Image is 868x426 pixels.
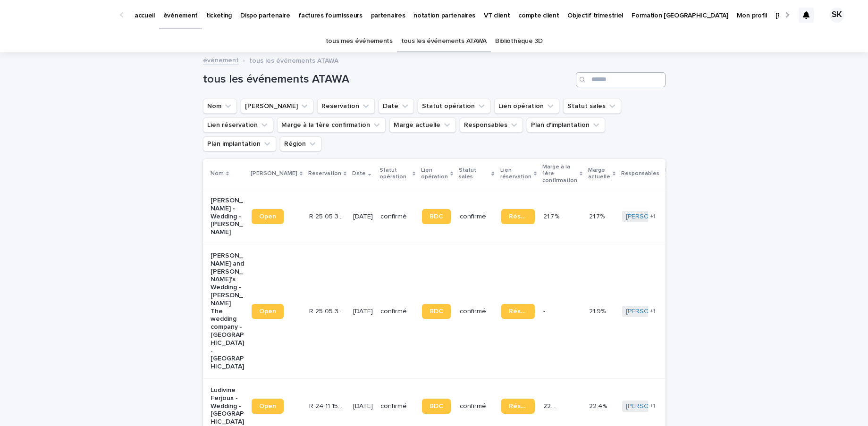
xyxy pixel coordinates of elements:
a: Open [252,399,284,414]
p: [PERSON_NAME] [251,168,297,179]
button: Plan d'implantation [527,117,605,133]
a: [PERSON_NAME] [626,308,677,316]
a: Open [252,209,284,224]
span: Réservation [509,308,527,315]
h1: tous les événements ATAWA [203,73,572,86]
p: [PERSON_NAME] - Wedding - [PERSON_NAME] [211,197,244,236]
p: Ludivine Ferjoux - Wedding - [GEOGRAPHIC_DATA] [211,386,244,426]
span: + 1 [650,214,655,219]
tr: [PERSON_NAME] - Wedding - [PERSON_NAME]OpenR 25 05 3705R 25 05 3705 [DATE]confirméBDCconfirméRése... [203,189,811,244]
p: tous les événements ATAWA [249,55,338,65]
p: Nom [211,168,224,179]
button: Nom [203,99,237,114]
button: Responsables [460,117,523,133]
span: Réservation [509,213,527,220]
p: confirmé [380,308,414,316]
button: Reservation [317,99,375,114]
p: confirmé [380,402,414,410]
p: confirmé [460,402,493,410]
span: Open [259,403,276,409]
a: [PERSON_NAME] [626,213,677,221]
button: Date [379,99,414,114]
p: Plan d'implantation [665,165,704,183]
button: Marge actuelle [389,117,456,133]
a: BDC [422,209,451,224]
button: Région [280,136,321,151]
a: Réservation [501,399,535,414]
a: événement [203,54,239,65]
a: BDC [422,399,451,414]
button: Lien réservation [203,117,273,133]
p: R 25 05 3705 [309,211,345,221]
span: Open [259,213,276,220]
span: BDC [430,308,443,315]
p: confirmé [460,213,493,221]
a: [PERSON_NAME] [626,402,677,410]
p: [DATE] [353,308,373,316]
p: 21.7% [589,211,607,221]
a: tous mes événements [326,30,393,52]
span: + 1 [650,403,655,409]
button: Statut opération [418,99,490,114]
p: 22.4 % [543,401,562,410]
tr: [PERSON_NAME] and [PERSON_NAME]'s Wedding - [PERSON_NAME] The wedding company - [GEOGRAPHIC_DATA]... [203,244,811,378]
p: 22.4% [589,401,609,410]
button: Plan implantation [203,136,276,151]
button: Lien opération [494,99,559,114]
p: Lien opération [421,165,448,183]
img: Ls34BcGeRexTGTNfXpUC [19,6,110,25]
p: confirmé [460,308,493,316]
input: Search [576,72,666,87]
span: BDC [430,403,443,409]
span: + 1 [650,309,655,314]
p: - [543,306,547,316]
p: Reservation [308,168,341,179]
p: Marge actuelle [588,165,610,183]
p: Marge à la 1ère confirmation [542,162,577,186]
div: SK [829,8,844,23]
button: Statut sales [563,99,621,114]
p: confirmé [380,213,414,221]
p: Lien réservation [500,165,531,183]
p: 21.7 % [543,211,561,221]
a: Réservation [501,304,535,319]
a: tous les événements ATAWA [401,30,487,52]
a: Réservation [501,209,535,224]
button: Lien Stacker [241,99,313,114]
span: BDC [430,213,443,220]
p: [PERSON_NAME] and [PERSON_NAME]'s Wedding - [PERSON_NAME] The wedding company - [GEOGRAPHIC_DATA]... [211,252,244,371]
p: [DATE] [353,402,373,410]
p: Date [352,168,366,179]
a: Bibliothèque 3D [495,30,542,52]
button: Marge à la 1ère confirmation [277,117,386,133]
p: [DATE] [353,213,373,221]
p: Responsables [621,168,659,179]
a: BDC [422,304,451,319]
p: Statut opération [379,165,410,183]
p: 21.9% [589,306,607,316]
p: R 24 11 1598 [309,401,345,410]
p: R 25 05 3506 [309,306,345,316]
span: Réservation [509,403,527,409]
p: Statut sales [459,165,489,183]
span: Open [259,308,276,315]
a: Open [252,304,284,319]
